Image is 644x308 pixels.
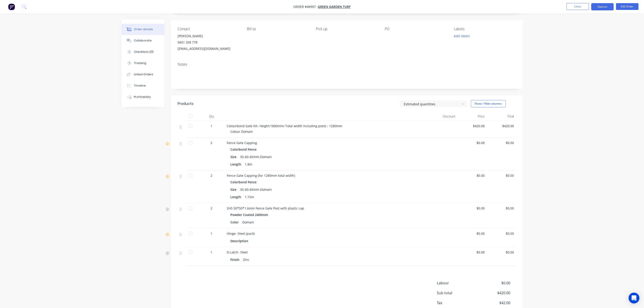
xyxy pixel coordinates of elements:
[231,179,259,185] div: Colorbond Fence
[178,27,240,31] div: Contact
[231,211,270,218] div: Powder Coated 2400mm
[247,27,309,31] div: Bill to
[227,206,304,210] span: SHS 50*50*1.6mm Fence Gate Post with plastic cap
[477,300,510,306] span: $42.00
[629,293,639,303] div: Open Intercom Messenger
[211,124,213,128] span: 1
[178,33,240,52] div: [PERSON_NAME]0451 358 778[EMAIL_ADDRESS][DOMAIN_NAME]
[121,24,164,35] button: Order details
[227,173,295,178] span: Fence Gate Capping (for 1280mm total width)
[121,91,164,103] button: Profitability
[318,5,351,9] a: Green Garden Turf
[231,161,243,168] div: Length
[134,39,152,43] div: Collaborate
[231,186,238,193] div: Size
[121,69,164,80] button: Linked Orders
[488,250,514,255] span: $0.00
[488,231,514,236] span: $0.00
[227,141,257,145] span: Fence Gate Capping
[178,46,240,52] div: [EMAIL_ADDRESS][DOMAIN_NAME]
[477,290,510,296] span: $420.00
[451,33,472,39] button: Add labels
[241,256,251,263] div: Zinc
[457,112,487,121] div: Price
[231,154,238,160] div: Size
[566,3,589,10] button: Close
[178,33,240,39] div: [PERSON_NAME]
[231,238,250,244] div: Description
[231,194,243,200] div: Length
[134,50,154,54] div: Checklists 0/0
[121,35,164,46] button: Collaborate
[211,173,213,178] span: 2
[134,95,151,99] div: Profitability
[487,112,516,121] div: Total
[385,27,447,31] div: PO
[134,72,153,76] div: Linked Orders
[178,62,516,67] div: Notes
[591,3,614,10] button: Options
[437,280,477,286] span: Labour
[8,3,15,10] img: Factory
[471,100,506,107] button: Show / Hide columns
[454,27,516,31] div: Labels
[211,206,213,211] span: 2
[488,124,514,128] span: $420.00
[293,5,318,9] span: Order #48907 -
[437,290,477,296] span: Sub total
[134,61,146,65] div: Tracking
[231,129,253,134] span: Colour Domain
[243,194,256,200] div: 1.15m
[428,112,457,121] div: Discount
[241,219,256,225] div: Domain
[243,161,254,168] div: 1.8m
[178,39,240,46] div: 0451 358 778
[134,84,146,88] div: Timeline
[459,250,485,255] span: $0.00
[459,173,485,178] span: $0.00
[231,256,241,263] div: Finish
[459,140,485,145] span: $0.00
[198,112,225,121] div: Qty
[227,124,342,128] span: Colourbond Gate Kit- Height:1800mm/ Total width including posts : 1280mm
[121,57,164,69] button: Tracking
[616,3,639,10] button: Edit Order
[488,206,514,211] span: $0.00
[227,250,248,254] span: D-Latch- Steel
[238,154,274,160] div: 35-60-45mm-Domain
[121,46,164,57] button: Checklists 0/0
[211,231,213,236] span: 1
[316,27,378,31] div: Pick up
[231,219,241,225] div: Color
[437,300,477,306] span: Tax
[459,206,485,211] span: $0.00
[488,173,514,178] span: $0.00
[121,80,164,91] button: Timeline
[477,280,510,286] span: $0.00
[211,250,213,255] span: 1
[227,231,255,236] span: Hinge- Steel (pack)
[134,27,153,31] div: Order details
[211,140,213,145] span: 2
[459,231,485,236] span: $0.00
[231,146,259,153] div: Colorbond Fence
[238,186,274,193] div: 35-60-45mm-Domain
[459,124,485,128] span: $420.00
[488,140,514,145] span: $0.00
[178,101,194,106] div: Products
